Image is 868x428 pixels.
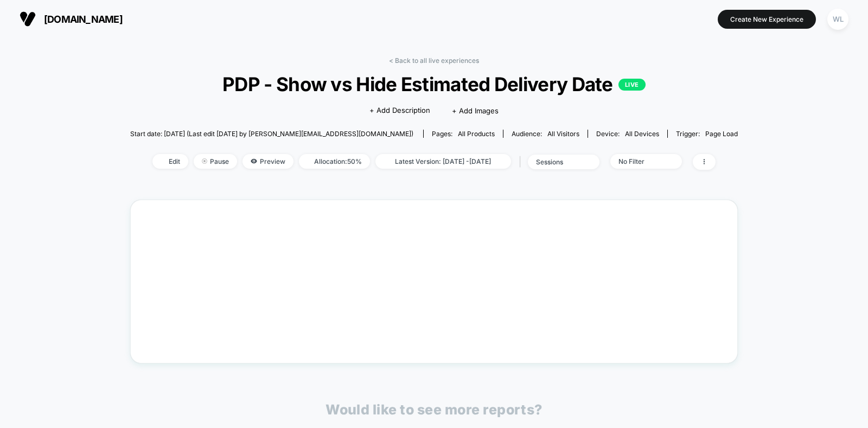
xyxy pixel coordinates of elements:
[130,130,413,138] span: Start date: [DATE] (Last edit [DATE] by [PERSON_NAME][EMAIL_ADDRESS][DOMAIN_NAME])
[547,130,579,138] span: All Visitors
[588,130,667,138] span: Device:
[452,106,499,115] span: + Add Images
[705,130,738,138] span: Page Load
[369,105,430,116] span: + Add Description
[618,79,646,91] p: LIVE
[299,154,370,169] span: Allocation: 50%
[718,10,816,29] button: Create New Experience
[827,9,848,30] div: WL
[161,73,707,95] span: PDP - Show vs Hide Estimated Delivery Date
[16,10,126,28] button: [DOMAIN_NAME]
[325,401,542,418] p: Would like to see more reports?
[625,130,659,138] span: all devices
[44,14,123,25] span: [DOMAIN_NAME]
[202,158,207,164] img: end
[20,11,36,27] img: Visually logo
[389,56,479,65] a: < Back to all live experiences
[618,157,662,165] div: No Filter
[432,130,495,138] div: Pages:
[152,154,188,169] span: Edit
[824,8,852,30] button: WL
[516,154,528,170] span: |
[536,158,579,166] div: sessions
[512,130,579,138] div: Audience:
[194,154,237,169] span: Pause
[375,154,511,169] span: Latest Version: [DATE] - [DATE]
[676,130,738,138] div: Trigger:
[458,130,495,138] span: all products
[242,154,293,169] span: Preview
